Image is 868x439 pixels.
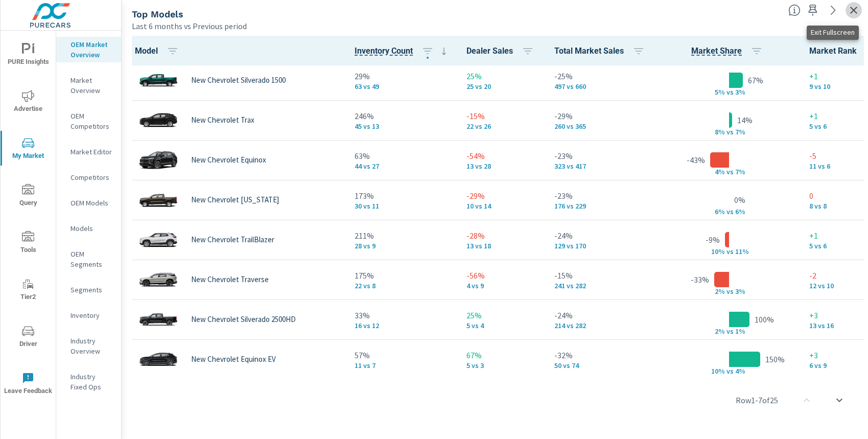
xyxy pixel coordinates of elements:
p: -15% [466,110,538,122]
div: OEM Competitors [56,108,121,134]
p: New Chevrolet [US_STATE] [191,195,279,204]
span: Dealer Sales [466,45,538,57]
span: Model [135,45,183,57]
p: s 3% [730,287,755,296]
div: Market Overview [56,73,121,98]
p: 63 vs 49 [355,82,450,90]
p: 25% [466,70,538,82]
p: 4% v [703,167,730,176]
p: 100% [755,313,774,326]
p: 25% [466,309,538,321]
p: Industry Overview [71,336,113,356]
span: Query [4,184,53,209]
p: -23% [554,150,649,162]
img: glamour [138,344,179,375]
p: 57% [355,349,450,361]
img: glamour [138,145,179,175]
button: scroll to bottom [827,388,852,412]
p: OEM Market Overview [71,39,113,60]
p: 175% [355,269,450,282]
span: Model Sales / Total Market Sales. [Market = within dealer PMA (or 60 miles if no PMA is defined) ... [691,45,742,57]
p: 176 vs 229 [554,202,649,210]
p: Industry Fixed Ops [71,372,113,392]
p: 173% [355,190,450,202]
span: PURE Insights [4,43,53,68]
p: Models [71,223,113,234]
p: 13 vs 28 [466,162,538,170]
p: 30 vs 11 [355,202,450,210]
p: 211% [355,229,450,242]
p: 150% [765,353,785,365]
div: nav menu [1,31,56,407]
p: New Chevrolet Silverado 1500 [191,76,286,85]
p: OEM Competitors [71,111,113,131]
div: Models [56,221,121,236]
p: 50 vs 74 [554,361,649,369]
img: glamour [138,184,179,215]
p: New Chevrolet Equinox EV [191,355,276,364]
p: -33% [691,273,709,286]
p: 22 vs 8 [355,282,450,290]
p: 214 vs 282 [554,321,649,330]
h5: Top Models [132,9,183,19]
img: glamour [138,304,179,335]
div: Industry Fixed Ops [56,369,121,395]
p: -43% [687,154,705,166]
div: Market Editor [56,144,121,159]
p: Segments [71,285,113,295]
p: OEM Segments [71,249,113,269]
p: -29% [554,110,649,122]
div: OEM Segments [56,246,121,272]
p: 16 vs 12 [355,321,450,330]
p: 28 vs 9 [355,242,450,250]
span: Find the biggest opportunities within your model lineup nationwide. [Source: Market registration ... [788,4,801,16]
p: 11 vs 7 [355,361,450,369]
p: 323 vs 417 [554,162,649,170]
p: -28% [466,229,538,242]
p: 260 vs 365 [554,122,649,130]
div: OEM Market Overview [56,37,121,62]
p: -54% [466,150,538,162]
span: Driver [4,325,53,350]
p: 5 vs 3 [466,361,538,369]
p: 5 vs 4 [466,321,538,330]
p: 241 vs 282 [554,282,649,290]
p: 129 vs 170 [554,242,649,250]
div: Segments [56,282,121,297]
p: 0% [734,194,745,206]
p: Competitors [71,172,113,182]
span: Tier2 [4,278,53,303]
p: 497 vs 660 [554,82,649,90]
img: glamour [138,264,179,295]
p: 63% [355,150,450,162]
p: 14% [737,114,753,126]
p: s 3% [730,87,755,97]
p: OEM Models [71,198,113,208]
p: New Chevrolet TrailBlazer [191,235,274,244]
p: 10 vs 14 [466,202,538,210]
img: glamour [138,105,179,135]
p: Market Overview [71,75,113,96]
p: 2% v [703,287,730,296]
div: Inventory [56,308,121,323]
p: Inventory [71,310,113,320]
span: The number of vehicles currently in dealer inventory. This does not include shared inventory, nor... [355,45,413,57]
span: Leave Feedback [4,372,53,397]
img: glamour [138,224,179,255]
span: Advertise [4,90,53,115]
p: New Chevrolet Trax [191,115,254,125]
p: Last 6 months vs Previous period [132,20,247,32]
div: Competitors [56,170,121,185]
span: My Market [4,137,53,162]
p: 10% v [703,247,730,256]
span: Inventory Count [355,45,450,57]
p: 6% v [703,207,730,216]
div: Industry Overview [56,333,121,359]
p: s 11% [730,247,755,256]
p: 67% [466,349,538,361]
p: -24% [554,309,649,321]
span: Tools [4,231,53,256]
p: s 7% [730,127,755,136]
p: -56% [466,269,538,282]
div: OEM Models [56,195,121,211]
